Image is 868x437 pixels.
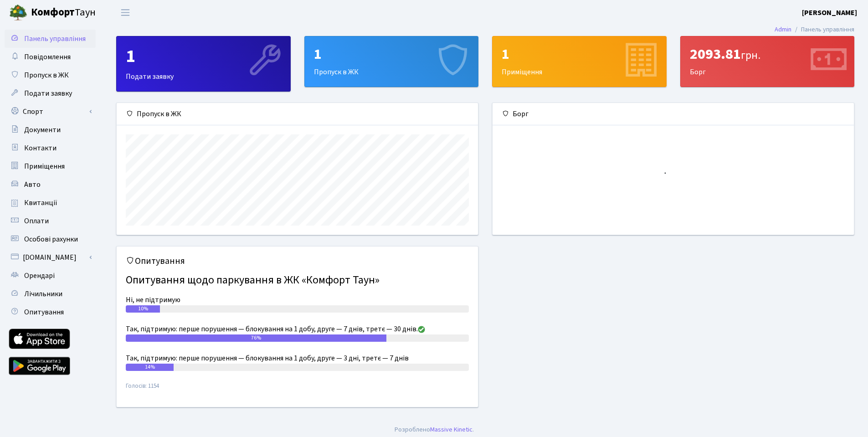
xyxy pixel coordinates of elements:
[314,46,469,63] div: 1
[5,212,96,230] a: Оплати
[24,34,86,44] span: Панель управління
[5,139,96,157] a: Контакти
[126,334,386,342] div: 76%
[126,256,469,267] h5: Опитування
[5,48,96,66] a: Повідомлення
[5,66,96,84] a: Пропуск в ЖК
[126,364,174,371] div: 14%
[126,324,469,334] div: Так, підтримую: перше порушення — блокування на 1 добу, друге — 7 днів, третє — 30 днів.
[493,103,854,125] div: Борг
[681,36,854,87] div: Борг
[24,125,61,135] span: Документи
[9,4,27,22] img: logo.png
[126,353,469,364] div: Так, підтримую: перше порушення — блокування на 1 добу, друге — 3 дні, третє — 7 днів
[117,36,290,91] div: Подати заявку
[5,248,96,267] a: [DOMAIN_NAME]
[24,70,69,80] span: Пропуск в ЖК
[117,103,478,125] div: Пропуск в ЖК
[690,46,845,63] div: 2093.81
[775,25,791,34] a: Admin
[126,294,469,305] div: Ні, не підтримую
[5,103,96,121] a: Спорт
[5,285,96,303] a: Лічильники
[395,425,474,435] div: Розроблено .
[304,36,479,87] a: 1Пропуск в ЖК
[24,234,78,244] span: Особові рахунки
[493,36,666,87] div: Приміщення
[761,20,868,39] nav: breadcrumb
[5,230,96,248] a: Особові рахунки
[126,270,469,291] h4: Опитування щодо паркування в ЖК «Комфорт Таун»
[802,7,857,18] a: [PERSON_NAME]
[791,25,854,35] li: Панель управління
[24,180,41,190] span: Авто
[741,47,760,63] span: грн.
[5,157,96,175] a: Приміщення
[430,425,473,434] a: Massive Kinetic
[116,36,291,92] a: 1Подати заявку
[5,121,96,139] a: Документи
[24,289,62,299] span: Лічильники
[5,84,96,103] a: Подати заявку
[126,382,469,398] small: Голосів: 1154
[24,143,56,153] span: Контакти
[24,88,72,98] span: Подати заявку
[5,303,96,321] a: Опитування
[305,36,478,87] div: Пропуск в ЖК
[31,5,96,21] span: Таун
[5,267,96,285] a: Орендарі
[24,52,71,62] span: Повідомлення
[114,5,137,20] button: Переключити навігацію
[5,175,96,194] a: Авто
[31,5,75,20] b: Комфорт
[24,216,49,226] span: Оплати
[126,46,281,67] div: 1
[502,46,657,63] div: 1
[5,30,96,48] a: Панель управління
[802,8,857,18] b: [PERSON_NAME]
[5,194,96,212] a: Квитанції
[126,305,160,313] div: 10%
[24,271,55,281] span: Орендарі
[24,161,65,171] span: Приміщення
[492,36,667,87] a: 1Приміщення
[24,198,57,208] span: Квитанції
[24,307,64,317] span: Опитування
